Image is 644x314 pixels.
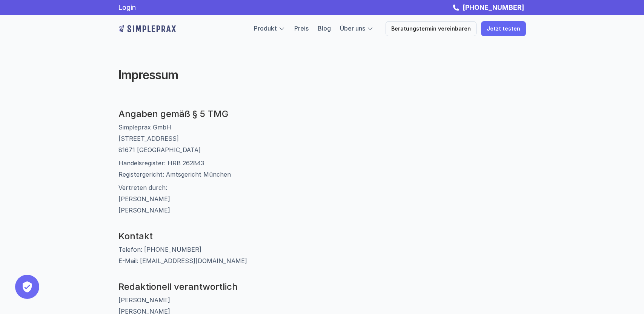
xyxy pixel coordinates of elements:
[386,21,476,36] a: Beratungstermin vereinbaren
[118,282,526,292] h3: Redaktionell verantwortlich
[118,244,526,266] p: Telefon: [PHONE_NUMBER] E-Mail: [EMAIL_ADDRESS][DOMAIN_NAME]
[254,25,277,32] a: Produkt
[487,26,520,32] p: Jetzt testen
[463,3,524,11] strong: [PHONE_NUMBER]
[481,21,526,36] a: Jetzt testen
[461,3,526,11] a: [PHONE_NUMBER]
[118,122,526,155] p: Simpleprax GmbH [STREET_ADDRESS] 81671 [GEOGRAPHIC_DATA]
[118,157,526,180] p: Handelsregister: HRB 262843 Registergericht: Amtsgericht München
[118,68,401,82] h2: Impressum
[118,109,526,120] h3: Angaben gemäß § 5 TMG
[118,3,136,11] a: Login
[294,25,309,32] a: Preis
[340,25,365,32] a: Über uns
[118,182,526,216] p: Vertreten durch: [PERSON_NAME] [PERSON_NAME]
[118,231,526,242] h3: Kontakt
[391,26,471,32] p: Beratungstermin vereinbaren
[318,25,331,32] a: Blog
